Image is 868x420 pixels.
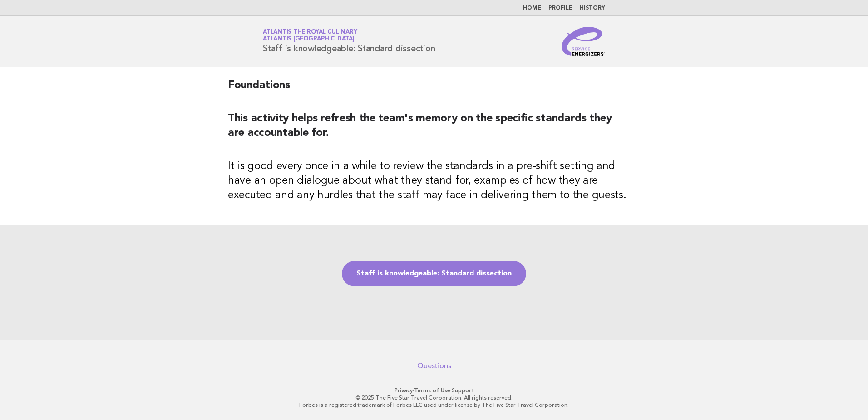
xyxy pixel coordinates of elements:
a: History [580,5,605,11]
a: Privacy [395,387,413,394]
p: Forbes is a registered trademark of Forbes LLC used under license by The Five Star Travel Corpora... [156,401,712,409]
a: Questions [417,361,451,370]
a: Profile [548,5,572,11]
a: Support [452,387,474,394]
p: · · [156,387,712,394]
a: Staff is knowledgeable: Standard dissection [342,261,526,286]
a: Home [523,5,541,11]
a: Atlantis the Royal CulinaryAtlantis [GEOGRAPHIC_DATA] [263,29,357,42]
h2: Foundations [228,78,640,100]
span: Atlantis [GEOGRAPHIC_DATA] [263,36,355,42]
h2: This activity helps refresh the team's memory on the specific standards they are accountable for. [228,111,640,148]
a: Terms of Use [414,387,450,394]
img: Service Energizers [562,27,605,56]
h3: It is good every once in a while to review the standards in a pre-shift setting and have an open ... [228,159,640,203]
p: © 2025 The Five Star Travel Corporation. All rights reserved. [156,394,712,401]
h1: Staff is knowledgeable: Standard dissection [263,30,435,53]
